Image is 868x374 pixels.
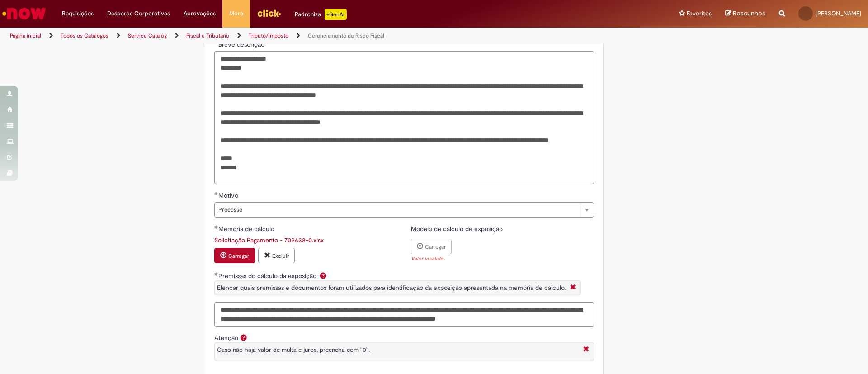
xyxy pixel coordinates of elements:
[581,345,591,355] i: Fechar More information Por atencao
[217,284,566,292] span: Elencar quais premissas e documentos foram utilizados para identificação da exposição apresentada...
[214,272,218,276] span: Obrigatório Preenchido
[411,224,505,233] label: Somente leitura - Modelo de cálculo de exposição
[10,32,41,39] a: Página inicial
[184,9,216,18] span: Aprovações
[214,225,218,229] span: Obrigatório Preenchido
[7,28,572,44] ul: Trilhas de página
[186,32,229,39] a: Fiscal e Tributário
[218,272,318,280] span: Premissas do cálculo da exposição
[568,283,578,293] i: Fechar More information Por calculation_memory
[318,272,329,279] span: Ajuda para Premissas do cálculo da exposição
[238,334,249,341] span: Ajuda para Atenção
[214,248,255,263] button: Carregar anexo de Memória de cálculo Required
[107,9,170,18] span: Despesas Corporativas
[62,9,94,18] span: Requisições
[272,252,289,260] small: Excluir
[687,9,712,18] span: Favoritos
[229,9,243,18] span: More
[218,225,276,233] span: Memória de cálculo
[214,302,594,327] textarea: Premissas do cálculo da exposição
[214,41,218,44] span: Obrigatório Preenchido
[725,9,765,18] a: Rascunhos
[218,203,576,217] span: Processo
[411,225,505,233] span: Somente leitura - Modelo de cálculo de exposição
[295,9,347,20] div: Padroniza
[325,9,347,20] p: +GenAi
[816,9,861,17] span: [PERSON_NAME]
[214,334,238,342] label: Atenção
[217,346,370,354] span: Caso não haja valor de multa e juros, preencha com "0".
[218,191,240,199] span: Motivo
[257,6,281,20] img: click_logo_yellow_360x200.png
[249,32,288,39] a: Tributo/Imposto
[128,32,167,39] a: Service Catalog
[214,192,218,195] span: Obrigatório Preenchido
[61,32,108,39] a: Todos os Catálogos
[411,256,594,263] div: Valor inválido
[218,40,266,48] span: Breve descrição
[1,5,47,23] img: ServiceNow
[258,248,295,263] button: Excluir anexo Solicitação Pagamento - 709638-0.xlsx
[733,9,765,18] span: Rascunhos
[308,32,384,39] a: Gerenciamento de Risco Fiscal
[214,236,324,244] a: Download de Solicitação Pagamento - 709638-0.xlsx
[214,51,594,184] textarea: Breve descrição
[228,252,249,260] small: Carregar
